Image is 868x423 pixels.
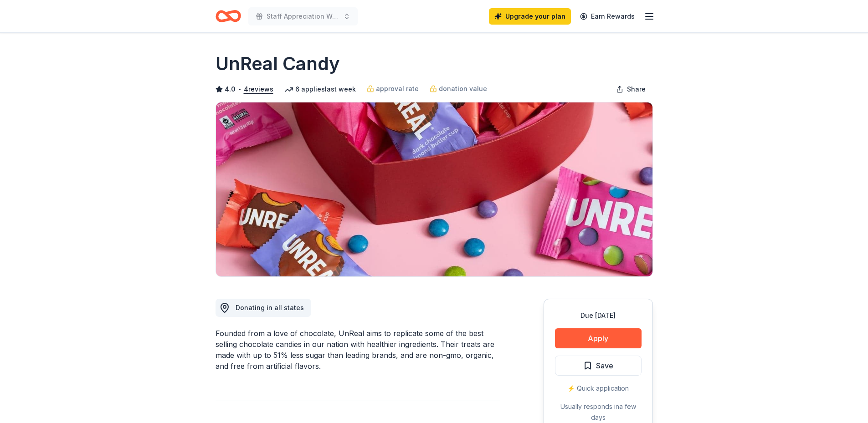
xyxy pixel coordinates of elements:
[216,5,241,27] a: Home
[367,83,419,94] a: approval rate
[248,7,358,25] button: Staff Appreciation Weel
[238,86,241,93] span: •
[225,84,236,95] span: 4.0
[555,383,642,394] div: ⚡️ Quick application
[609,80,653,98] button: Share
[284,84,356,95] div: 6 applies last week
[267,11,339,22] span: Staff Appreciation Weel
[575,8,640,25] a: Earn Rewards
[555,401,642,423] div: Usually responds in a few days
[216,102,652,276] img: Image for UnReal Candy
[430,83,487,94] a: donation value
[627,84,646,95] span: Share
[555,310,642,321] div: Due [DATE]
[236,304,304,311] span: Donating in all states
[555,328,642,348] button: Apply
[376,83,419,94] span: approval rate
[244,84,273,95] button: 4reviews
[216,51,340,76] h1: UnReal Candy
[596,360,613,372] span: Save
[555,356,642,376] button: Save
[439,83,487,94] span: donation value
[216,328,500,372] div: Founded from a love of chocolate, UnReal aims to replicate some of the best selling chocolate can...
[489,8,571,25] a: Upgrade your plan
